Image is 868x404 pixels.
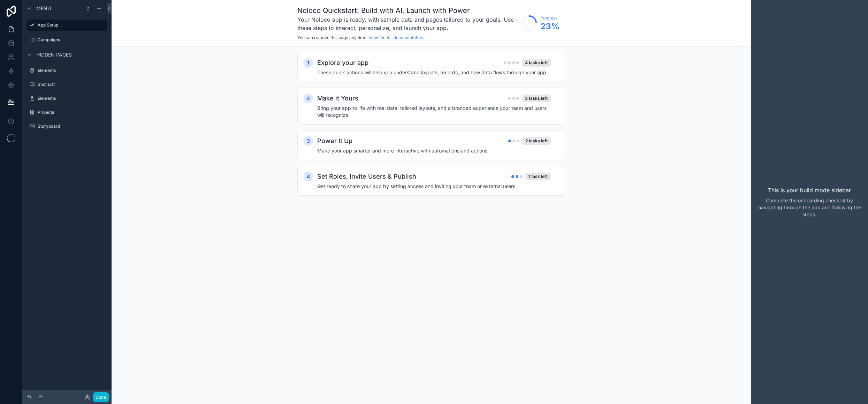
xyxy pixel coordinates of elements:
span: Menu [36,5,51,12]
h1: Noloco Quickstart: Build with AI, Launch with Power [297,6,518,15]
span: 23 % [540,21,559,32]
a: Elements [26,93,107,104]
span: You can remove this page any time. [297,35,367,40]
p: Complete the onboarding checklist by navigating through the app and following the steps. [756,197,862,218]
p: This is your build mode sidebar [768,186,851,194]
label: App Setup [38,22,103,28]
a: App Setup [26,20,107,31]
label: Shot List [38,82,106,87]
h3: Your Noloco app is ready, with sample data and pages tailored to your goals. Use these steps to i... [297,15,518,32]
label: Elements [38,68,106,73]
a: Projects [26,107,107,118]
label: Storyboard [38,124,106,129]
span: Progress [540,15,559,21]
button: Done [93,392,109,402]
label: Elements [38,96,106,101]
label: Campaigns [38,37,106,43]
span: Hidden pages [36,51,72,58]
a: Storyboard [26,121,107,132]
a: Shot List [26,79,107,90]
label: Projects [38,110,106,115]
a: Elements [26,65,107,76]
a: View the full documentation. [368,35,424,40]
a: Campaigns [26,34,107,45]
